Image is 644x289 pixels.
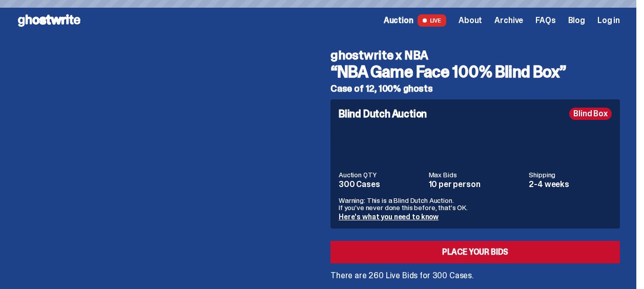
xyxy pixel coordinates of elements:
span: Auction [384,16,413,25]
p: There are 260 Live Bids for 300 Cases. [330,272,620,280]
dt: Max Bids [429,171,523,178]
a: Here's what you need to know [339,212,439,221]
dd: 300 Cases [339,180,423,189]
a: About [459,16,482,25]
a: Archive [494,16,523,25]
a: Log in [597,16,620,25]
h3: “NBA Game Face 100% Blind Box” [330,64,620,80]
span: LIVE [418,14,447,27]
a: Auction LIVE [384,14,446,27]
h4: ghostwrite x NBA [330,49,620,61]
a: FAQs [535,16,555,25]
p: Warning: This is a Blind Dutch Auction. If you’ve never done this before, that’s OK. [339,197,612,211]
a: Blog [568,16,585,25]
a: Place your Bids [330,241,620,263]
dt: Auction QTY [339,171,423,178]
dd: 10 per person [429,180,523,189]
dd: 2-4 weeks [529,180,612,189]
dt: Shipping [529,171,612,178]
h5: Case of 12, 100% ghosts [330,84,620,93]
h4: Blind Dutch Auction [339,109,427,119]
div: Blind Box [569,108,612,120]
